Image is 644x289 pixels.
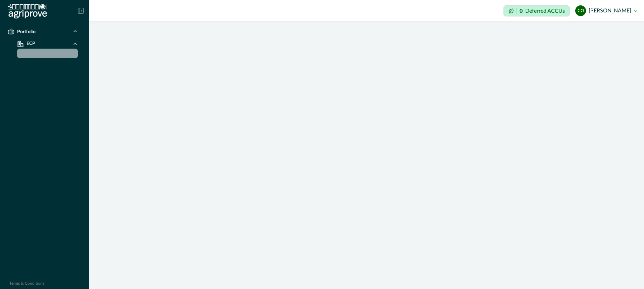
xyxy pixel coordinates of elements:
[24,40,35,47] p: ECP
[17,29,36,34] p: Portfolio
[575,3,637,19] button: Clark O'Bannon[PERSON_NAME]
[525,8,565,13] p: Deferred ACCUs
[8,4,47,19] img: Logo
[9,281,44,285] a: Terms & Conditions
[520,8,523,14] p: 0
